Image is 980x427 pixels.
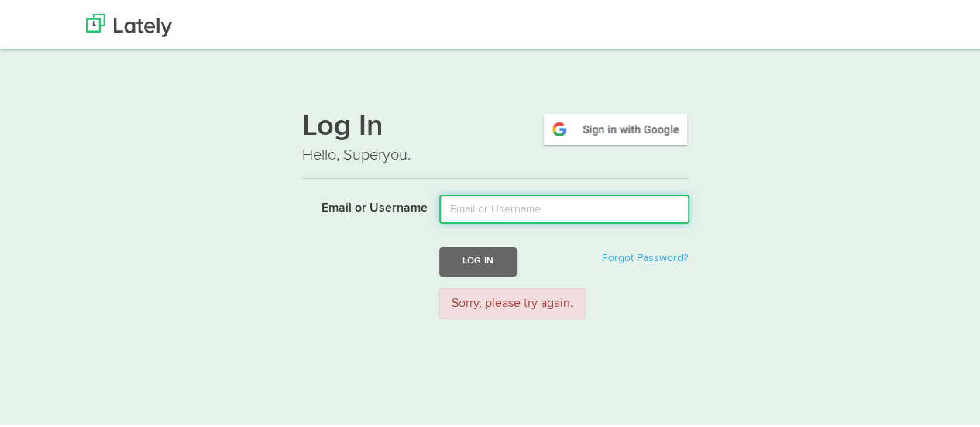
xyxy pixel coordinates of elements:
a: Forgot Password? [602,250,688,261]
label: Email or Username [291,192,428,215]
div: Sorry, please try again. [439,286,586,318]
img: google-signin.png [542,109,689,145]
h1: Log In [302,109,689,142]
button: Log In [439,245,517,274]
p: Hello, Superyou. [302,142,689,164]
img: Lately [86,12,172,35]
input: Email or Username [439,192,689,222]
